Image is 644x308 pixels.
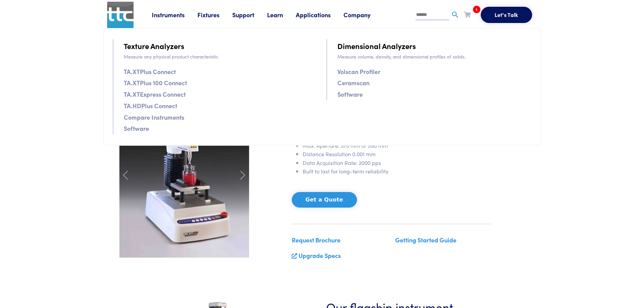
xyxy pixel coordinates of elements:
[343,10,383,19] a: Company
[337,78,369,88] a: Ceramscan
[124,89,186,99] a: TA.XTExpress Connect
[197,10,232,19] a: Fixtures
[292,236,340,244] a: Request Brochure
[124,78,187,88] a: TA.XTPlus 100 Connect
[481,7,532,23] button: Let's Talk
[296,10,343,19] a: Applications
[267,10,296,19] a: Learn
[303,150,491,159] li: Distance Resolution 0.001 mm
[119,85,249,258] img: carousel-ta-xt-plus-bloom.jpg
[337,67,380,76] a: Volscan Profiler
[337,53,532,60] p: Measure volume, density, and dimensional profiles of solids.
[303,159,491,167] li: Data Acquisition Rate: 2000 pps
[124,123,149,133] a: Software
[303,167,491,176] li: Built to last for long-term reliability
[124,67,176,76] a: TA.XTPlus Connect
[337,40,416,52] a: Dimensional Analyzers
[473,6,480,13] span: 1
[152,10,197,19] a: Instruments
[299,251,341,260] a: Upgrade Specs
[124,40,184,52] a: Texture Analyzers
[232,10,267,19] a: Support
[124,112,184,122] a: Compare Instruments
[337,89,363,99] a: Software
[464,10,471,19] a: 1
[124,101,177,111] a: TA.HDPlus Connect
[395,236,456,244] a: Getting Started Guide
[292,192,357,208] button: Get a Quote
[124,53,318,60] p: Measure any physical product characteristic.
[107,2,134,28] img: ttc_logo_1x1_v1.0.png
